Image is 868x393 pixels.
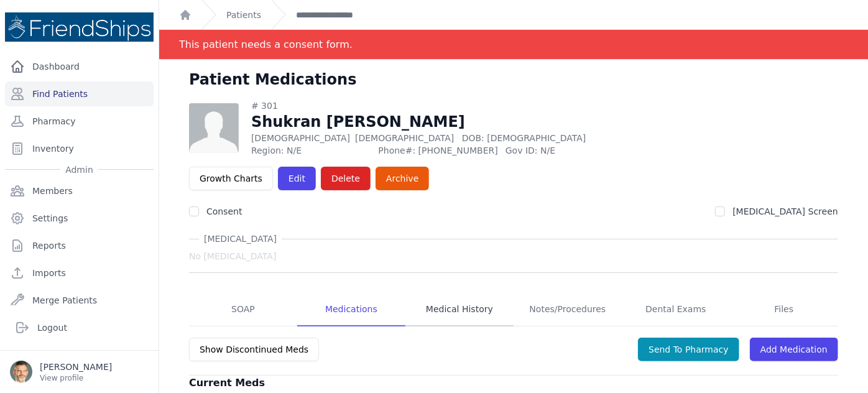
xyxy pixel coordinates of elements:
a: Medical History [405,293,514,326]
a: Pharmacy [5,109,154,134]
a: SOAP [189,293,297,326]
span: No [MEDICAL_DATA] [189,250,276,262]
button: Send To Pharmacy [638,338,739,361]
span: Region: N/E [251,144,371,157]
img: person-242608b1a05df3501eefc295dc1bc67a.jpg [189,103,239,153]
span: [MEDICAL_DATA] [199,233,282,245]
span: Gov ID: N/E [506,144,632,157]
a: [PERSON_NAME] View profile [10,361,149,383]
a: Merge Patients [5,288,154,313]
button: Delete [321,167,371,190]
span: [DEMOGRAPHIC_DATA] [355,133,454,143]
a: Medications [297,293,405,326]
p: View profile [40,373,112,383]
div: This patient needs a consent form. [179,30,353,59]
a: Dashboard [5,54,154,79]
a: Patients [226,9,261,21]
label: Consent [206,206,242,216]
a: Growth Charts [189,167,273,190]
a: Imports [5,261,154,285]
span: Admin [60,164,98,176]
a: Logout [10,315,149,340]
a: Dental Exams [622,293,730,326]
a: Settings [5,206,154,231]
div: Notification [159,30,868,60]
img: Medical Missions EMR [5,12,154,42]
a: Add Medication [750,338,838,361]
a: Notes/Procedures [514,293,622,326]
a: Edit [278,167,316,190]
p: [DEMOGRAPHIC_DATA] [251,132,632,144]
a: Reports [5,233,154,258]
a: Find Patients [5,81,154,106]
a: Inventory [5,136,154,161]
a: Files [730,293,838,326]
div: # 301 [251,99,632,112]
button: Show Discontinued Meds [189,338,319,361]
span: DOB: [DEMOGRAPHIC_DATA] [462,133,586,143]
p: [PERSON_NAME] [40,361,112,373]
nav: Tabs [189,293,838,326]
h3: Current Meds [189,376,838,391]
a: Archive [376,167,429,190]
h1: Shukran [PERSON_NAME] [251,112,632,132]
span: Phone#: [PHONE_NUMBER] [378,144,497,157]
a: Members [5,178,154,203]
h1: Patient Medications [189,70,357,90]
label: [MEDICAL_DATA] Screen [732,206,838,216]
